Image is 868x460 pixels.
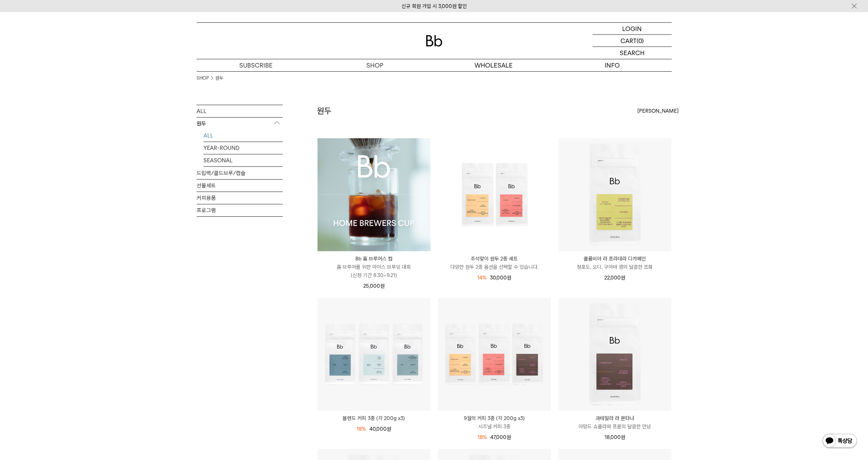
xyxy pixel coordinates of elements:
p: 아망드 쇼콜라와 프룬의 달콤한 만남 [558,422,671,431]
div: 14% [477,274,487,282]
span: 원 [621,434,625,440]
span: 원 [387,426,391,432]
span: 원 [506,434,511,440]
p: 원두 [197,117,283,130]
p: CART [620,35,637,47]
p: 추석맞이 원두 2종 세트 [438,255,551,263]
a: LOGIN [593,23,672,35]
img: Bb 홈 브루어스 컵 [317,138,430,251]
a: SEASONAL [203,154,283,166]
a: ALL [203,130,283,142]
p: 과테말라 라 몬타냐 [558,414,671,422]
p: Bb 홈 브루어스 컵 [317,255,430,263]
a: 선물세트 [197,180,283,192]
p: SEARCH [620,47,645,59]
p: 다양한 원두 2종 옵션을 선택할 수 있습니다. [438,263,551,271]
a: 커피용품 [197,192,283,204]
span: 원 [507,275,511,281]
a: 추석맞이 원두 2종 세트 다양한 원두 2종 옵션을 선택할 수 있습니다. [438,255,551,271]
p: 청포도, 오디, 구아바 잼의 달콤한 조화 [558,263,671,271]
a: Bb 홈 브루어스 컵 홈 브루어를 위한 아이스 브루잉 대회(신청 기간 8.30~9.21) [317,255,430,279]
span: 30,000 [490,275,511,281]
span: 22,000 [604,275,625,281]
span: 원 [380,283,385,289]
a: 드립백/콜드브루/캡슐 [197,167,283,179]
p: LOGIN [622,23,642,34]
span: 25,000 [363,283,385,289]
img: 9월의 커피 3종 (각 200g x3) [438,298,551,411]
span: 18,000 [605,434,625,440]
div: 18% [357,425,366,433]
p: 홈 브루어를 위한 아이스 브루잉 대회 (신청 기간 8.30~9.21) [317,263,430,279]
img: 로고 [426,35,442,47]
a: 원두 [216,75,223,82]
a: CART (0) [593,35,672,47]
span: [PERSON_NAME] [637,107,679,115]
a: 과테말라 라 몬타냐 아망드 쇼콜라와 프룬의 달콤한 만남 [558,414,671,431]
p: 시즈널 커피 3종 [438,422,551,431]
p: WHOLESALE [434,59,553,71]
div: 18% [478,433,487,441]
img: 카카오톡 채널 1:1 채팅 버튼 [822,433,858,450]
a: 9월의 커피 3종 (각 200g x3) 시즈널 커피 3종 [438,414,551,431]
span: 47,000 [490,434,511,440]
a: 신규 회원 가입 시 3,000원 할인 [401,3,467,9]
a: SHOP [197,75,209,82]
img: 과테말라 라 몬타냐 [558,298,671,411]
a: SHOP [315,59,434,71]
a: 블렌드 커피 3종 (각 200g x3) [317,414,430,422]
a: YEAR-ROUND [203,142,283,154]
img: 추석맞이 원두 2종 세트 [438,138,551,251]
a: SUBSCRIBE [197,59,315,71]
a: 프로그램 [197,204,283,216]
p: (0) [637,35,644,47]
p: 9월의 커피 3종 (각 200g x3) [438,414,551,422]
span: 40,000 [369,426,391,432]
img: 블렌드 커피 3종 (각 200g x3) [317,298,430,411]
a: 콜롬비아 라 프라데라 디카페인 청포도, 오디, 구아바 잼의 달콤한 조화 [558,255,671,271]
a: ALL [197,105,283,117]
p: INFO [553,59,672,71]
p: 콜롬비아 라 프라데라 디카페인 [558,255,671,263]
h2: 원두 [317,105,332,117]
img: 콜롬비아 라 프라데라 디카페인 [558,138,671,251]
span: 원 [621,275,625,281]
